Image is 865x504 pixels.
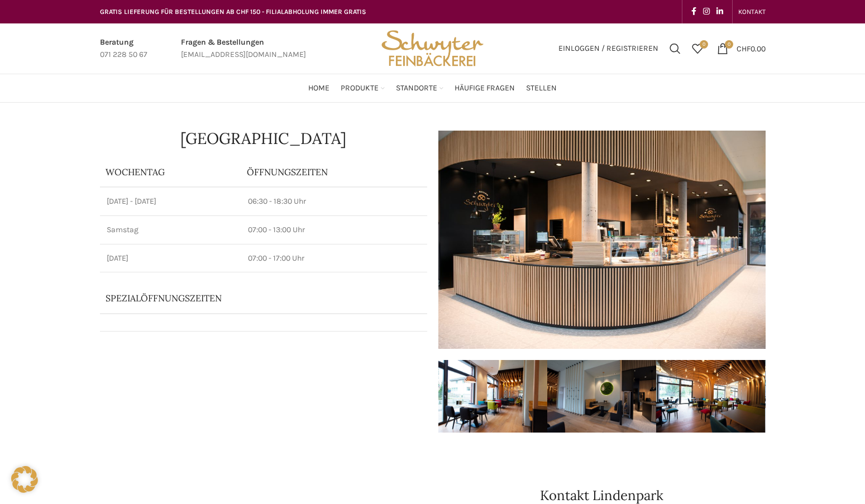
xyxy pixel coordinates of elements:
p: [DATE] - [DATE] [107,196,235,207]
span: 0 [725,40,733,49]
a: Home [308,77,329,99]
p: Wochentag [106,166,236,178]
span: Einloggen / Registrieren [558,45,658,52]
a: Einloggen / Registrieren [553,37,664,60]
a: 0 [686,37,709,60]
bdi: 0.00 [737,44,766,53]
span: Häufige Fragen [455,83,515,94]
span: GRATIS LIEFERUNG FÜR BESTELLUNGEN AB CHF 150 - FILIALABHOLUNG IMMER GRATIS [100,8,366,16]
p: Spezialöffnungszeiten [106,292,390,304]
a: Stellen [526,77,557,99]
span: Stellen [526,83,557,94]
img: Bäckerei Schwyter [377,23,487,74]
span: Home [308,83,329,94]
h2: Kontakt Lindenpark [438,489,766,502]
a: Linkedin social link [713,4,727,20]
p: Samstag [107,224,235,236]
a: Standorte [396,77,443,99]
p: ÖFFNUNGSZEITEN [247,166,421,178]
h1: [GEOGRAPHIC_DATA] [100,131,427,146]
span: KONTAKT [738,8,766,16]
div: Meine Wunschliste [686,37,709,60]
p: 06:30 - 18:30 Uhr [248,196,420,207]
a: Suchen [664,37,686,60]
a: Facebook social link [688,4,700,20]
span: CHF [737,44,751,53]
a: 0 CHF0.00 [711,37,771,60]
span: Standorte [396,83,437,94]
p: [DATE] [107,253,235,264]
a: Häufige Fragen [455,77,515,99]
a: Infobox link [181,36,306,61]
a: Instagram social link [700,4,713,20]
a: Produkte [341,77,385,99]
div: Main navigation [94,77,771,99]
img: 002-1-e1571984059720 [547,360,656,433]
img: 006-e1571983941404 [656,360,765,433]
a: Site logo [377,43,487,52]
div: Secondary navigation [733,1,771,23]
img: 003-e1571984124433 [438,360,547,433]
p: 07:00 - 17:00 Uhr [248,253,420,264]
a: Infobox link [100,36,147,61]
span: Produkte [341,83,379,94]
span: 0 [700,40,708,49]
p: 07:00 - 13:00 Uhr [248,224,420,236]
a: KONTAKT [738,1,766,23]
